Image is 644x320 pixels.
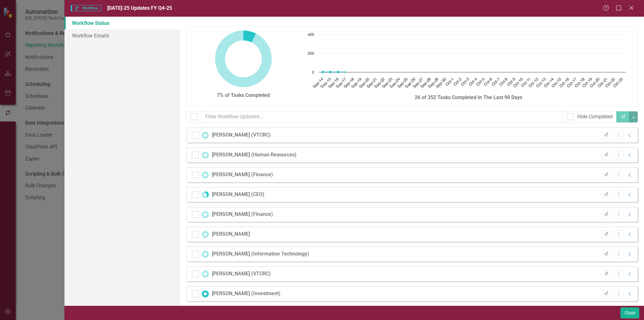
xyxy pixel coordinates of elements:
text: Sep-20 [358,77,370,89]
text: Sep-30 [435,77,447,89]
text: Oct-3 [460,77,470,87]
text: Oct-14 [543,77,554,88]
text: Sep-22 [374,77,386,89]
text: Sep-17 [335,77,347,89]
text: Oct-6 [483,77,493,87]
div: Chart. Highcharts interactive chart. [304,31,633,94]
div: [PERSON_NAME] (Information Technology) [212,250,309,258]
text: Sep-23 [381,77,393,89]
text: Oct-9 [506,77,516,87]
span: [DATE]-25 Updates FY Q4-25 [107,5,172,11]
text: Sep-26 [404,77,416,89]
span: Workflow [71,5,101,11]
div: [PERSON_NAME] (Finance) [212,211,273,218]
div: [PERSON_NAME] (Finance) [212,171,273,178]
svg: Interactive chart [304,31,629,94]
button: Close [620,307,639,318]
div: [PERSON_NAME] (VTCRC) [212,270,271,278]
text: 200 [308,52,314,56]
text: Oct-18 [574,77,585,88]
text: Oct-11 [520,77,531,88]
text: Sep-18 [343,77,355,89]
a: Workflow Status [64,17,180,29]
input: Filter Workflow Updaters... [201,111,563,123]
text: Oct-5 [476,77,486,87]
text: Oct-10 [513,77,524,88]
strong: 7% of Tasks Completed [217,92,270,98]
text: 0 [312,70,314,75]
text: Sep-28 [420,77,432,89]
strong: 26 of 352 Tasks Completed In The Last 90 Days [415,94,522,100]
text: Sep-27 [412,77,424,89]
div: [PERSON_NAME] [212,231,250,238]
path: Sep-17, 0. Tasks Completed. [344,71,347,73]
text: Oct-15 [551,77,562,88]
text: Oct-22 [605,77,616,88]
text: 400 [308,33,314,37]
text: Sep-16 [327,77,339,89]
text: Sep-14 [312,77,324,89]
a: Workflow Emails [64,29,180,42]
div: [PERSON_NAME] (Investment) [212,290,280,297]
text: Oct-21 [597,77,608,88]
text: Oct-4 [468,77,478,87]
text: Oct-19 [582,77,593,88]
text: Oct-17 [566,77,578,88]
text: Oct-7 [491,77,501,87]
text: Sep-29 [427,77,439,89]
text: Oct-13 [536,77,547,88]
path: Sep-14, 0. Tasks Completed. [321,71,324,73]
text: Sep-25 [397,77,408,89]
text: Oct-1 [445,77,455,87]
div: [PERSON_NAME] (VTCRC) [212,132,271,139]
text: Oct-8 [499,77,508,87]
text: Sep-21 [366,77,378,89]
text: Sep-24 [389,77,401,89]
text: Sep-19 [351,77,363,89]
text: Oct-23 [612,77,624,88]
div: [PERSON_NAME] (CEO) [212,191,264,198]
text: Oct-2 [452,77,462,87]
div: [PERSON_NAME] (Human Resources) [212,151,297,159]
path: Sep-15, 0. Tasks Completed. [329,71,331,73]
path: Sep-16, 0. Tasks Completed. [337,71,339,73]
text: Oct-12 [528,77,539,88]
text: Oct-16 [558,77,570,88]
text: Sep-15 [320,77,332,89]
text: Oct-20 [589,77,601,88]
div: Hide Completed [577,113,613,121]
